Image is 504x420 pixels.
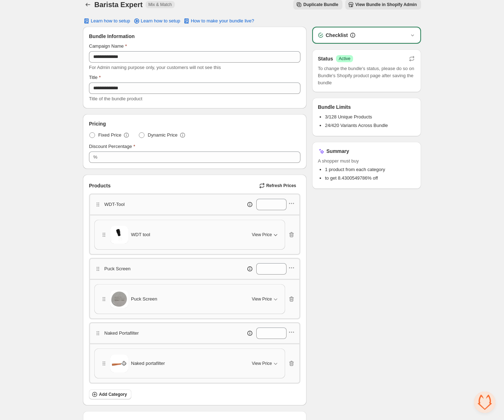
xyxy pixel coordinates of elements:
[93,154,98,161] div: %
[110,355,128,372] img: Naked portafilter
[89,182,111,189] span: Products
[252,232,272,238] span: View Price
[104,330,139,337] p: Naked Portafilter
[248,229,283,240] button: View Price
[89,74,101,81] label: Title
[318,65,415,86] span: To change the bundle's status, please do so on Bundle's Shopify product page after saving the bundle
[89,65,221,70] span: For Admin naming purpose only, your customers will not see this
[179,16,258,26] button: How to make your bundle live?
[99,392,127,397] span: Add Category
[89,43,127,50] label: Campaign Name
[248,358,283,369] button: View Price
[131,231,150,238] span: WDT tool
[110,226,128,244] img: WDT tool
[89,33,135,40] span: Bundle Information
[325,123,388,128] span: 24/420 Variants Across Bundle
[339,56,351,62] span: Active
[325,114,372,119] span: 3/128 Unique Products
[131,360,165,367] span: Naked portafilter
[248,293,283,305] button: View Price
[131,296,157,303] span: Puck Screen
[355,2,417,7] span: View Bundle in Shopify Admin
[110,290,128,308] img: Puck Screen
[326,32,348,39] h3: Checklist
[474,392,495,413] div: Open de chat
[104,265,131,272] p: Puck Screen
[89,143,135,150] label: Discount Percentage
[89,120,106,127] span: Pricing
[325,166,415,173] li: 1 product from each category
[303,2,338,7] span: Duplicate Bundle
[318,158,415,165] span: A shopper must buy
[79,16,135,26] button: Learn how to setup
[98,132,121,139] span: Fixed Price
[148,2,172,7] span: Mix & Match
[104,201,125,208] p: WDT-Tool
[256,181,300,191] button: Refresh Prices
[129,16,185,26] a: Learn how to setup
[325,175,415,182] li: to get 8.4300549786% off
[91,18,130,24] span: Learn how to setup
[191,18,254,24] span: How to make your bundle live?
[148,132,178,139] span: Dynamic Price
[252,361,272,366] span: View Price
[252,296,272,302] span: View Price
[266,183,296,188] span: Refresh Prices
[318,55,333,62] h3: Status
[94,0,143,9] h1: Barista Expert
[141,18,180,24] span: Learn how to setup
[89,389,131,399] button: Add Category
[318,103,351,111] h3: Bundle Limits
[89,96,142,101] span: Title of the bundle product
[326,148,349,155] h3: Summary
